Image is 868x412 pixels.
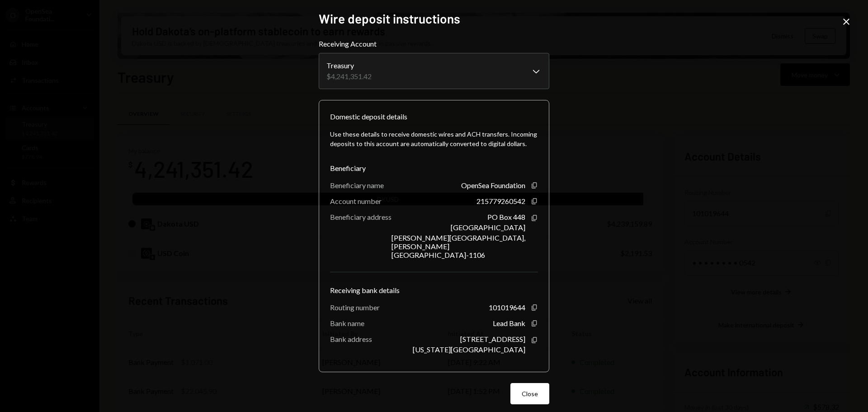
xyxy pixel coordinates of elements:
div: Beneficiary [330,163,538,174]
div: [GEOGRAPHIC_DATA] [451,223,525,232]
div: [STREET_ADDRESS] [460,335,525,343]
label: Receiving Account [319,38,549,49]
div: Bank name [330,319,364,327]
div: Bank address [330,335,372,343]
div: Use these details to receive domestic wires and ACH transfers. Incoming deposits to this account ... [330,129,538,148]
div: Lead Bank [493,319,525,327]
div: Beneficiary address [330,213,392,221]
div: PO Box 448 [487,213,525,221]
div: [US_STATE][GEOGRAPHIC_DATA] [413,345,525,354]
h2: Wire deposit instructions [319,10,549,28]
div: 215779260542 [476,197,525,205]
div: [PERSON_NAME][GEOGRAPHIC_DATA], [PERSON_NAME][GEOGRAPHIC_DATA]-1106 [392,233,525,259]
div: Account number [330,197,382,205]
button: Receiving Account [319,53,549,89]
div: Beneficiary name [330,181,384,189]
div: 101019644 [489,303,525,312]
div: Receiving bank details [330,285,538,296]
div: OpenSea Foundation [461,181,525,189]
div: Routing number [330,303,380,312]
button: Close [510,383,549,404]
div: Domestic deposit details [330,111,407,122]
